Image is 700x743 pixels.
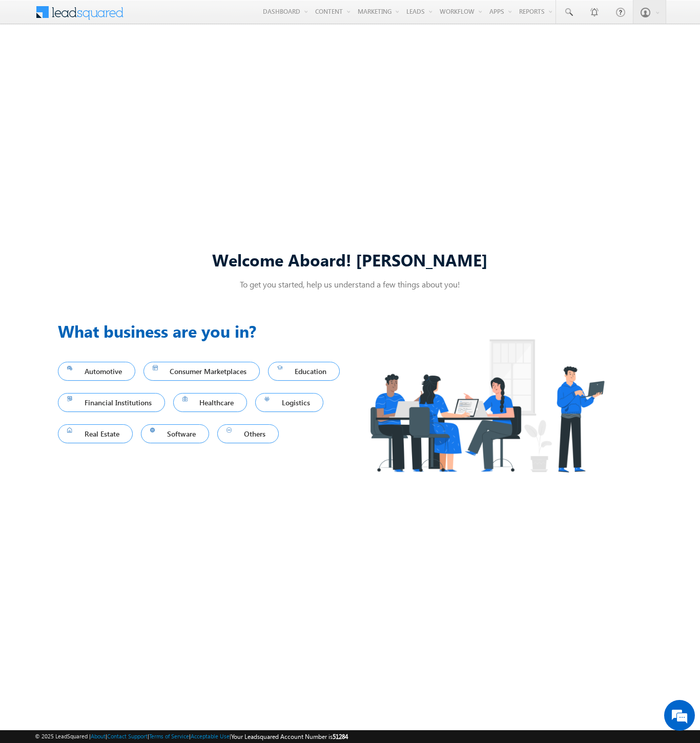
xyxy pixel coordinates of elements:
[264,396,314,409] span: Logistics
[333,733,348,740] span: 51284
[350,319,624,492] img: Industry.png
[231,733,348,740] span: Your Leadsquared Account Number is
[67,427,123,441] span: Real Estate
[58,249,642,271] div: Welcome Aboard! [PERSON_NAME]
[277,364,331,378] span: Education
[91,733,106,739] a: About
[153,364,251,378] span: Consumer Marketplaces
[191,733,230,739] a: Acceptable Use
[107,733,148,739] a: Contact Support
[58,279,642,290] p: To get you started, help us understand a few things about you!
[67,396,156,409] span: Financial Institutions
[58,319,350,343] h3: What business are you in?
[182,396,238,409] span: Healthcare
[150,427,200,441] span: Software
[227,427,270,441] span: Others
[67,364,126,378] span: Automotive
[35,732,348,741] span: © 2025 LeadSquared | | | | |
[149,733,189,739] a: Terms of Service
